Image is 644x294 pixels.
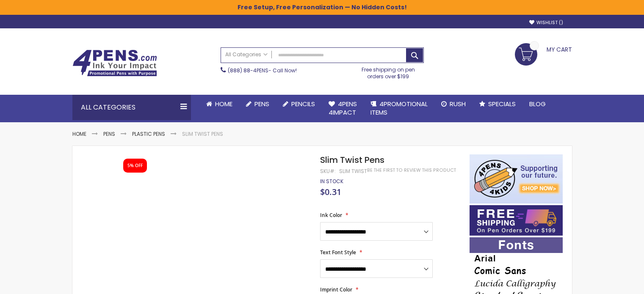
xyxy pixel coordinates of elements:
span: - Call Now! [228,67,297,74]
span: Home [215,99,232,108]
span: Specials [488,99,516,108]
div: Availability [320,178,343,185]
span: Ink Color [320,212,342,219]
div: 5% OFF [127,163,143,169]
a: 4PROMOTIONALITEMS [364,95,434,122]
a: Pens [239,95,276,113]
a: Pens [103,130,115,137]
span: Text Font Style [320,249,356,256]
a: All Categories [221,48,272,62]
li: Slim Twist Pens [182,131,223,137]
a: Rush [434,95,473,113]
a: (888) 88-4PENS [228,67,268,74]
span: 4Pens 4impact [329,99,357,117]
div: All Categories [72,95,191,120]
a: Wishlist [529,19,563,26]
span: Pencils [291,99,315,108]
div: Free shipping on pen orders over $199 [353,63,424,80]
img: 4pens 4 kids [470,154,563,203]
a: Plastic Pens [132,130,165,137]
span: $0.31 [320,186,341,198]
div: Slim Twist [339,168,367,175]
a: Be the first to review this product [367,167,456,173]
a: Home [72,130,86,137]
a: Home [199,95,239,113]
span: Imprint Color [320,286,352,293]
img: Free shipping on orders over $199 [470,205,563,236]
span: All Categories [225,51,268,58]
span: Blog [529,99,546,108]
span: In stock [320,178,343,185]
a: Pencils [276,95,322,113]
span: Rush [450,99,466,108]
a: Blog [522,95,553,113]
a: Specials [473,95,522,113]
span: 4PROMOTIONAL ITEMS [370,99,428,117]
strong: SKU [320,168,336,175]
span: Pens [254,99,269,108]
img: 4Pens Custom Pens and Promotional Products [72,49,157,77]
span: Slim Twist Pens [320,154,384,166]
a: 4Pens4impact [322,95,364,122]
